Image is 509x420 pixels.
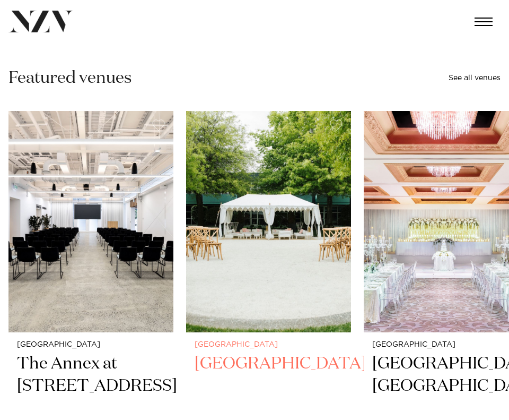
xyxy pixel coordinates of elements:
[8,67,131,90] h2: Featured venues
[195,353,343,419] h2: [GEOGRAPHIC_DATA]
[8,11,73,32] img: nzv-logo.png
[449,74,501,82] a: See all venues
[17,341,165,349] small: [GEOGRAPHIC_DATA]
[17,353,165,419] h2: The Annex at [STREET_ADDRESS]
[195,341,343,349] small: [GEOGRAPHIC_DATA]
